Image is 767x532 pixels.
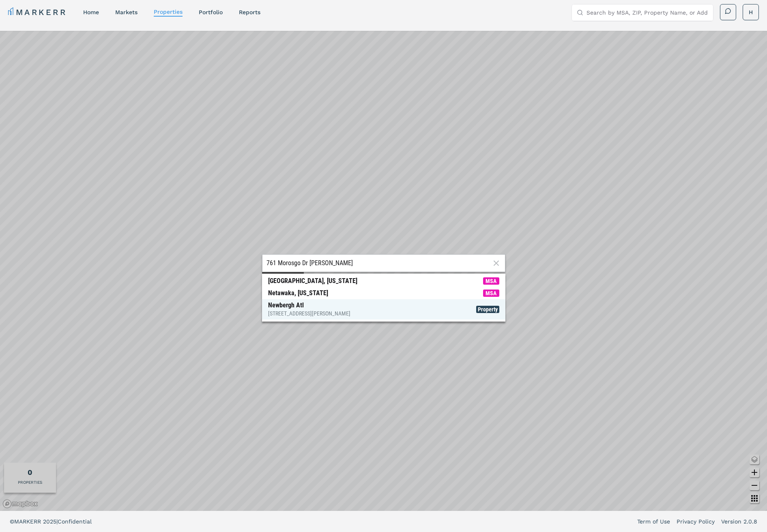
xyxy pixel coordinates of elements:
div: [GEOGRAPHIC_DATA], [US_STATE] [268,277,357,285]
div: or Zoom in [262,272,304,287]
span: Search Bar Suggestion Item: Neosho Rapids, Kansas [262,275,505,287]
a: properties [154,9,183,15]
a: Mapbox logo [2,499,38,508]
a: Term of Use [637,517,670,526]
a: home [83,9,99,15]
button: Zoom in map button [750,468,759,477]
a: Privacy Policy [677,517,715,526]
span: Search Bar Suggestion Item: Netawaka, Kansas [262,287,505,299]
div: Total of properties [28,467,32,478]
a: Portfolio [199,9,223,15]
input: Search by property name, address, MSA or ZIP Code [266,259,490,267]
span: MSA [483,290,499,297]
span: Property [476,306,499,313]
div: [STREET_ADDRESS][PERSON_NAME] [268,309,350,317]
a: MARKERR [8,6,67,18]
div: Newbergh Atl [268,301,350,317]
span: H [749,8,753,16]
span: 2025 | [43,518,58,525]
span: © [10,518,14,525]
div: Netawaka, [US_STATE] [268,289,328,297]
button: Change style map button [750,455,759,464]
a: Version 2.0.8 [721,517,757,526]
button: H [743,4,759,20]
a: reports [239,9,260,15]
span: MARKERR [14,518,43,525]
div: PROPERTIES [18,479,42,485]
span: Search Bar Suggestion Item: Newbergh Atl [262,299,505,320]
button: Other options map button [750,493,759,503]
button: Zoom out map button [750,481,759,490]
a: markets [115,9,138,15]
span: MSA [483,277,499,285]
span: Confidential [58,518,92,525]
input: Search by MSA, ZIP, Property Name, or Address [587,4,708,21]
